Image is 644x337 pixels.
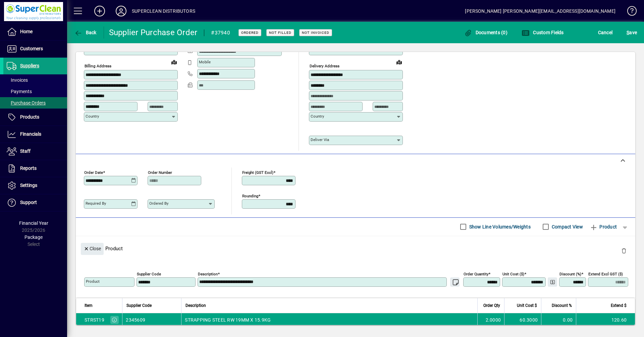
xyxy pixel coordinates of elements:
[586,221,620,233] button: Product
[242,193,258,198] mat-label: Rounding
[84,170,103,175] mat-label: Order date
[20,46,43,51] span: Customers
[465,6,615,16] div: [PERSON_NAME] [PERSON_NAME][EMAIL_ADDRESS][DOMAIN_NAME]
[627,27,637,38] span: ave
[3,194,67,211] a: Support
[20,165,37,171] span: Reports
[3,109,67,126] a: Products
[109,27,198,38] div: Supplier Purchase Order
[81,243,104,255] button: Close
[522,30,564,35] span: Custom Fields
[67,26,104,39] app-page-header-button: Back
[126,302,152,309] span: Supplier Code
[3,23,67,40] a: Home
[596,26,614,39] button: Cancel
[616,248,632,254] app-page-header-button: Delete
[241,30,259,35] span: Ordered
[520,26,566,39] button: Custom Fields
[242,170,273,175] mat-label: Freight (GST excl)
[464,30,507,35] span: Documents (0)
[552,302,572,309] span: Discount %
[576,313,635,327] td: 120.60
[3,41,67,57] a: Customers
[3,86,67,97] a: Payments
[85,317,104,323] div: STRST19
[462,26,509,39] button: Documents (0)
[269,30,291,35] span: Not Filled
[502,271,524,276] mat-label: Unit Cost ($)
[211,27,230,38] div: #37940
[3,74,67,86] a: Invoices
[7,100,46,106] span: Purchase Orders
[198,271,218,276] mat-label: Description
[588,271,623,276] mat-label: Extend excl GST ($)
[185,317,271,323] span: STRAPPING STEEL RW 19MM X 15.9KG
[149,201,168,206] mat-label: Ordered by
[132,6,195,16] div: SUPERCLEAN DISTRIBUTORS
[559,271,581,276] mat-label: Discount (%)
[517,302,537,309] span: Unit Cost $
[598,27,613,38] span: Cancel
[20,183,37,188] span: Settings
[3,97,67,109] a: Purchase Orders
[74,30,97,35] span: Back
[311,114,324,119] mat-label: Country
[3,160,67,177] a: Reports
[483,302,500,309] span: Order Qty
[590,221,617,232] span: Product
[468,223,531,230] label: Show Line Volumes/Weights
[7,77,28,83] span: Invoices
[86,114,99,119] mat-label: Country
[625,26,639,39] button: Save
[7,89,32,94] span: Payments
[311,137,329,142] mat-label: Deliver via
[20,63,39,68] span: Suppliers
[84,243,101,254] span: Close
[20,29,33,34] span: Home
[3,126,67,143] a: Financials
[76,236,635,261] div: Product
[548,277,557,287] button: Change Price Levels
[611,302,627,309] span: Extend $
[627,30,629,35] span: S
[199,60,211,64] mat-label: Mobile
[85,302,93,309] span: Item
[20,200,37,205] span: Support
[394,57,405,67] a: View on map
[550,223,583,230] label: Compact View
[19,220,48,226] span: Financial Year
[20,148,31,154] span: Staff
[477,313,504,327] td: 2.0000
[302,30,329,35] span: Not Invoiced
[3,177,67,194] a: Settings
[20,131,41,137] span: Financials
[541,313,576,327] td: 0.00
[148,170,172,175] mat-label: Order number
[622,1,636,23] a: Knowledge Base
[86,201,106,206] mat-label: Required by
[122,313,181,327] td: 2345609
[24,234,43,240] span: Package
[464,271,488,276] mat-label: Order Quantity
[616,243,632,259] button: Delete
[110,5,132,17] button: Profile
[169,57,179,67] a: View on map
[72,26,98,39] button: Back
[3,143,67,160] a: Staff
[89,5,110,17] button: Add
[137,271,161,276] mat-label: Supplier Code
[86,279,100,284] mat-label: Product
[20,114,39,120] span: Products
[185,302,206,309] span: Description
[79,245,105,251] app-page-header-button: Close
[504,313,541,327] td: 60.3000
